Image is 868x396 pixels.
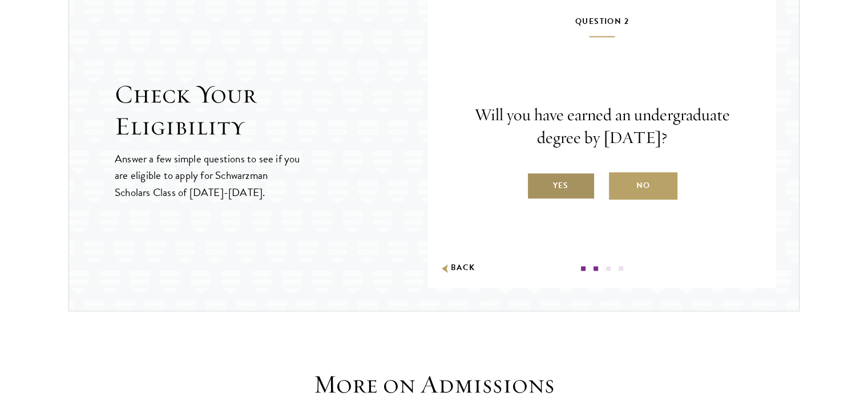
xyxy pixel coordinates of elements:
[462,14,742,37] h5: Question 2
[439,262,475,274] button: Back
[462,104,742,149] p: Will you have earned an undergraduate degree by [DATE]?
[115,150,301,200] p: Answer a few simple questions to see if you are eligible to apply for Schwarzman Scholars Class o...
[609,172,677,199] label: No
[527,172,595,199] label: Yes
[115,79,428,142] h2: Check Your Eligibility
